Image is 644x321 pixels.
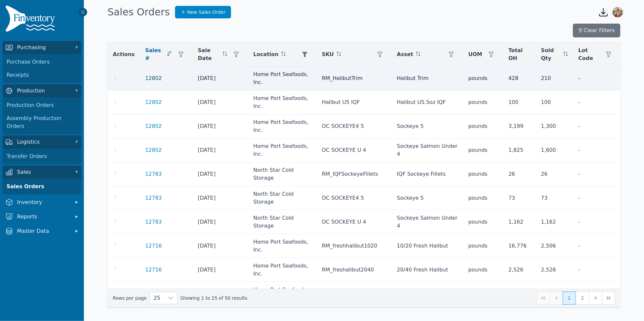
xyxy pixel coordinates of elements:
[17,44,69,51] span: Purchasing
[317,186,392,210] td: OC SOCKEYE4 5
[463,138,503,162] td: pounds
[145,122,162,130] a: 12802
[463,114,503,138] td: pounds
[578,47,599,62] span: Lot Code
[17,87,69,95] span: Production
[508,47,530,62] span: Total OH
[4,180,80,193] a: Sales Orders
[145,218,162,226] a: 12783
[463,210,503,234] td: pounds
[463,258,503,282] td: pounds
[536,258,573,282] td: 2,526
[4,55,80,69] a: Purchase Orders
[503,186,536,210] td: 73
[113,50,135,58] span: Actions
[145,194,162,202] a: 12783
[193,258,248,282] td: [DATE]
[317,234,392,258] td: RM_freshhalibut1020
[322,50,334,58] span: SKU
[180,295,247,301] span: Showing 1 to 25 of 50 results
[463,282,503,306] td: pounds
[4,99,80,112] a: Production Orders
[392,258,463,282] td: 20/40 Fresh Halibut
[193,210,248,234] td: [DATE]
[248,90,317,114] td: Home Port Seafoods, Inc.
[17,168,69,176] span: Sales
[193,138,248,162] td: [DATE]
[187,9,225,15] span: New Sales Order
[463,90,503,114] td: pounds
[392,90,463,114] td: Halibut U5.5oz IQF
[4,150,80,163] a: Transfer Orders
[536,210,573,234] td: 1,162
[392,210,463,234] td: Sockeye Salmon Under 4
[392,234,463,258] td: 10/20 Fresh Halibut
[536,234,573,258] td: 2,506
[573,186,620,210] td: -
[193,186,248,210] td: [DATE]
[317,114,392,138] td: OC SOCKEYE4 5
[3,41,81,54] button: Purchasing
[248,138,317,162] td: Home Port Seafoods, Inc.
[536,90,573,114] td: 100
[573,234,620,258] td: -
[392,114,463,138] td: Sockeye 5
[248,282,317,306] td: Home Port Seafoods, Inc.
[3,166,81,179] button: Sales
[392,138,463,162] td: Sockeye Salmon Under 4
[193,282,248,306] td: [DATE]
[317,210,392,234] td: OC SOCKEYE U 4
[563,291,576,305] button: Page 1
[573,258,620,282] td: -
[503,162,536,186] td: 26
[463,162,503,186] td: pounds
[503,258,536,282] td: 2,526
[145,170,162,178] a: 12783
[317,138,392,162] td: OC SOCKEYE U 4
[317,258,392,282] td: RM_freshalibut2040
[3,135,81,149] button: Logistics
[248,186,317,210] td: North Star Cold Storage
[573,210,620,234] td: -
[602,291,615,305] button: Last Page
[248,210,317,234] td: North Star Cold Storage
[573,162,620,186] td: -
[536,67,573,90] td: 210
[3,84,81,97] button: Production
[392,162,463,186] td: IQF Sockeye Fillets
[613,7,623,17] img: Sera Wheeler
[3,196,81,209] button: Inventory
[536,186,573,210] td: 73
[503,138,536,162] td: 1,825
[3,225,81,238] button: Master Data
[193,234,248,258] td: [DATE]
[463,186,503,210] td: pounds
[193,90,248,114] td: [DATE]
[248,162,317,186] td: North Star Cold Storage
[317,282,392,306] td: 40_60 Halibut
[573,67,620,90] td: -
[145,98,162,106] a: 12802
[248,234,317,258] td: Home Port Seafoods, Inc.
[463,67,503,90] td: pounds
[198,47,220,62] span: Sale Date
[573,138,620,162] td: -
[589,291,602,305] button: Next Page
[145,47,165,62] span: Sales #
[248,114,317,138] td: Home Port Seafoods, Inc.
[503,282,536,306] td: 989
[317,67,392,90] td: RM_HalibutTrim
[145,242,162,250] a: 12716
[175,6,231,18] a: New Sales Order
[145,74,162,82] a: 12802
[17,198,69,206] span: Inventory
[5,5,58,34] img: Finventory
[17,227,69,235] span: Master Data
[317,162,392,186] td: RM_IQFSockeyeFillets
[193,67,248,90] td: [DATE]
[503,90,536,114] td: 100
[468,50,482,58] span: UOM
[536,162,573,186] td: 26
[3,210,81,223] button: Reports
[4,69,80,82] a: Receipts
